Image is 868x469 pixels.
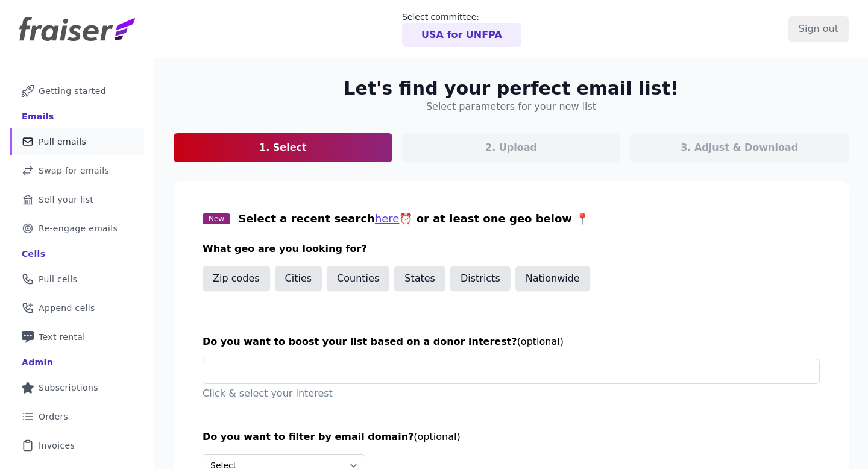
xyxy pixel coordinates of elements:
span: Pull emails [39,136,86,148]
a: Getting started [10,78,144,104]
span: Re-engage emails [39,222,118,234]
div: Admin [22,356,53,368]
a: Swap for emails [10,157,144,184]
span: Append cells [39,302,95,314]
h3: What geo are you looking for? [203,242,820,256]
span: Swap for emails [39,165,109,177]
p: 3. Adjust & Download [681,140,798,155]
span: Invoices [39,439,75,452]
button: Nationwide [515,266,590,291]
button: Zip codes [203,266,270,291]
a: Invoices [10,432,144,459]
span: Sell your list [39,194,93,206]
img: Fraiser Logo [19,17,135,41]
span: Subscriptions [39,382,98,394]
a: 1. Select [174,133,392,162]
button: Districts [450,266,511,291]
button: Counties [327,266,389,291]
p: 1. Select [259,140,307,155]
a: Pull emails [10,128,144,155]
span: (optional) [517,336,564,347]
span: Pull cells [39,273,77,285]
a: Re-engage emails [10,215,144,242]
span: New [203,213,230,224]
span: (optional) [414,431,460,442]
button: Cities [275,266,322,291]
a: Select committee: USA for UNFPA [402,11,521,47]
span: Getting started [39,85,106,97]
a: Sell your list [10,186,144,213]
span: Do you want to filter by email domain? [203,431,414,442]
p: Select committee: [402,11,521,23]
a: Subscriptions [10,374,144,401]
a: Orders [10,403,144,430]
span: Select a recent search ⏰ or at least one geo below 📍 [238,212,589,225]
div: Cells [22,248,45,260]
button: States [394,266,445,291]
span: Orders [39,411,68,423]
a: Append cells [10,295,144,321]
p: 2. Upload [485,140,537,155]
h2: Let's find your perfect email list! [344,78,678,99]
h4: Select parameters for your new list [426,99,596,114]
a: Pull cells [10,266,144,292]
a: Text rental [10,324,144,350]
input: Sign out [788,16,849,42]
p: USA for UNFPA [421,28,502,42]
span: Text rental [39,331,86,343]
button: here [375,210,400,227]
div: Emails [22,110,54,122]
span: Do you want to boost your list based on a donor interest? [203,336,517,347]
p: Click & select your interest [203,386,820,401]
